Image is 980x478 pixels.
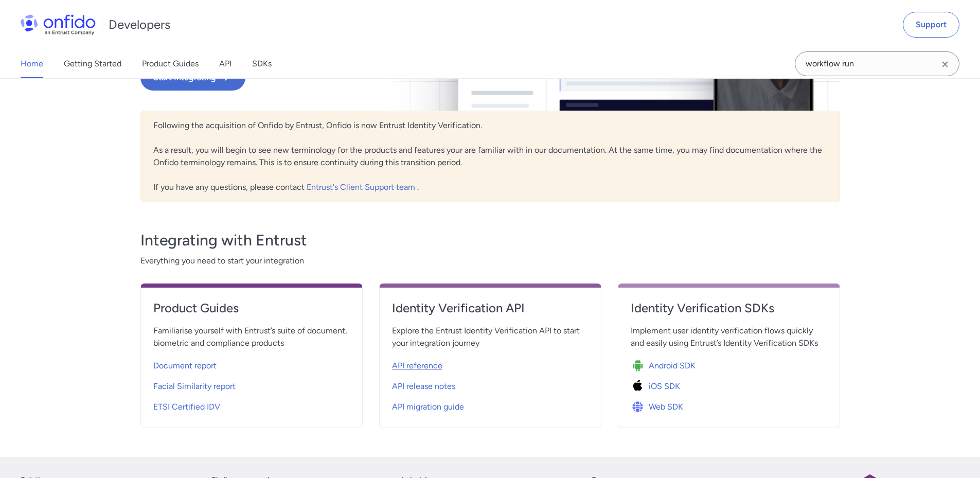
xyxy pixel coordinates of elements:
span: Facial Similarity report [153,380,236,393]
span: API reference [392,360,442,372]
a: Document report [153,353,350,374]
h3: Integrating with Entrust [140,230,840,251]
span: iOS SDK [649,380,680,393]
a: API [219,49,231,78]
span: Everything you need to start your integration [140,255,840,267]
a: Icon Web SDKWeb SDK [631,395,827,415]
a: Getting Started [64,49,121,78]
span: Familiarise yourself with Entrust’s suite of document, biometric and compliance products [153,325,350,349]
span: ETSI Certified IDV [153,401,220,413]
a: API release notes [392,374,589,395]
svg: Clear search field button [939,58,951,70]
a: Identity Verification SDKs [631,300,827,325]
span: API release notes [392,380,455,393]
a: Icon iOS SDKiOS SDK [631,374,827,395]
img: Icon iOS SDK [631,379,649,394]
span: Web SDK [649,401,683,413]
h4: Product Guides [153,300,350,316]
h4: Identity Verification API [392,300,589,316]
span: Implement user identity verification flows quickly and easily using Entrust’s Identity Verificati... [631,325,827,349]
span: Android SDK [649,360,696,372]
a: ETSI Certified IDV [153,395,350,415]
a: Support [903,12,959,38]
input: Onfido search input field [795,51,959,76]
a: Product Guides [142,49,199,78]
a: Entrust's Client Support team [307,182,417,192]
span: Document report [153,360,217,372]
div: Following the acquisition of Onfido by Entrust, Onfido is now Entrust Identity Verification. As a... [140,111,840,202]
a: Identity Verification API [392,300,589,325]
a: SDKs [252,49,272,78]
img: Icon Android SDK [631,359,649,373]
a: Facial Similarity report [153,374,350,395]
span: API migration guide [392,401,464,413]
a: API reference [392,353,589,374]
span: Explore the Entrust Identity Verification API to start your integration journey [392,325,589,349]
a: Home [21,49,43,78]
a: Product Guides [153,300,350,325]
h1: Developers [109,16,170,33]
a: Icon Android SDKAndroid SDK [631,353,827,374]
a: API migration guide [392,395,589,415]
img: Icon Web SDK [631,400,649,414]
img: Onfido Logo [21,14,96,35]
h4: Identity Verification SDKs [631,300,827,316]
